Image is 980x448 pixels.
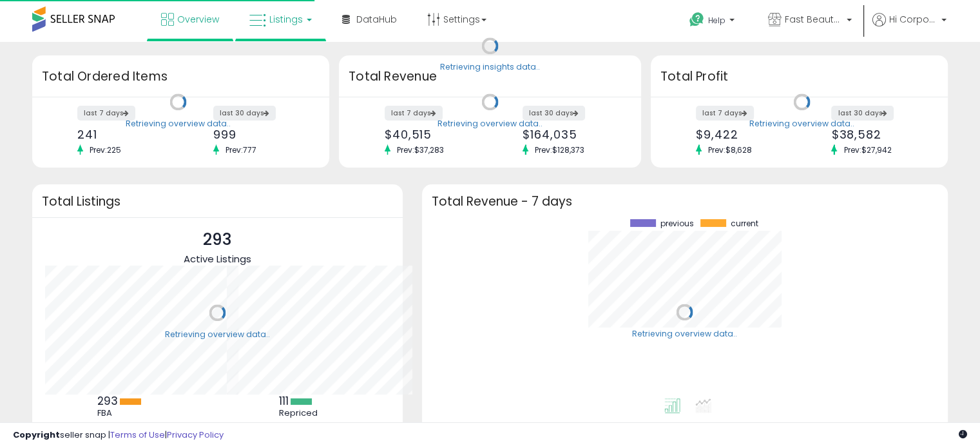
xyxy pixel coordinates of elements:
span: Overview [177,13,219,26]
div: Retrieving overview data.. [749,118,854,130]
span: Help [708,15,725,26]
div: Retrieving overview data.. [632,328,737,340]
strong: Copyright [13,429,60,441]
div: seller snap | | [13,429,224,442]
span: Hi Corporate [889,13,937,26]
a: Hi Corporate [872,13,946,42]
span: Listings [269,13,303,26]
a: Help [679,2,747,42]
div: Retrieving overview data.. [126,118,231,130]
i: Get Help [689,12,705,28]
div: Retrieving overview data.. [437,118,543,130]
span: Fast Beauty ([GEOGRAPHIC_DATA]) [785,13,843,26]
span: DataHub [356,13,397,26]
div: Retrieving overview data.. [165,329,270,340]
